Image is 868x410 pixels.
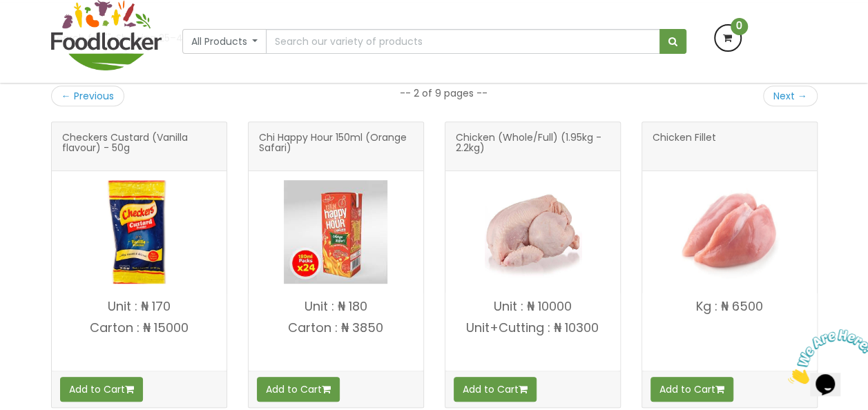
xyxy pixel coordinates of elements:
[249,300,423,313] p: Unit : ₦ 180
[677,180,781,284] img: Chicken Fillet
[445,300,620,313] p: Unit : ₦ 10000
[456,133,610,160] span: Chicken (Whole/Full) (1.95kg - 2.2kg)
[715,384,724,394] i: Add to cart
[62,133,216,160] span: Checkers Custard (Vanilla flavour) - 50g
[642,300,817,313] p: Kg : ₦ 6500
[87,180,191,284] img: Checkers Custard (Vanilla flavour) - 50g
[400,86,488,100] li: -- 2 of 9 pages --
[454,377,537,402] button: Add to Cart
[249,321,423,335] p: Carton : ₦ 3850
[6,6,91,60] img: Chat attention grabber
[259,133,413,160] span: Chi Happy Hour 150ml (Orange Safari)
[519,384,528,394] i: Add to cart
[653,133,716,160] span: Chicken Fillet
[782,324,868,389] iframe: chat widget
[60,377,143,402] button: Add to Cart
[125,384,134,394] i: Add to cart
[763,86,818,106] a: Next →
[52,300,226,313] p: Unit : ₦ 170
[284,180,387,284] img: Chi Happy Hour 150ml (Orange Safari)
[257,377,340,402] button: Add to Cart
[481,180,584,284] img: Chicken (Whole/Full) (1.95kg - 2.2kg)
[182,29,267,54] button: All Products
[445,321,620,335] p: Unit+Cutting : ₦ 10300
[731,18,748,35] span: 0
[52,321,226,335] p: Carton : ₦ 15000
[51,86,124,106] a: ← Previous
[266,29,659,54] input: Search our variety of products
[650,377,733,402] button: Add to Cart
[322,384,331,394] i: Add to cart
